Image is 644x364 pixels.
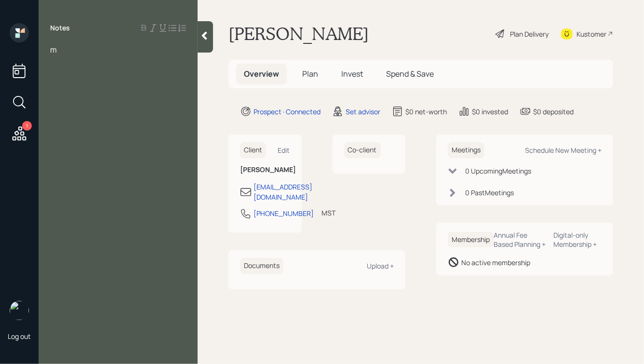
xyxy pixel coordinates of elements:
div: 1 [22,121,32,131]
div: 0 Upcoming Meeting s [465,166,531,176]
div: [PHONE_NUMBER] [254,208,314,218]
span: Plan [302,68,318,79]
img: hunter_neumayer.jpg [10,301,29,320]
div: Prospect · Connected [254,107,321,117]
h6: Documents [240,258,283,274]
h1: [PERSON_NAME] [228,23,369,44]
h6: Meetings [448,142,484,158]
div: [EMAIL_ADDRESS][DOMAIN_NAME] [254,182,312,202]
h6: [PERSON_NAME] [240,166,290,174]
div: Digital-only Membership + [554,230,602,249]
div: Schedule New Meeting + [525,146,602,155]
div: MST [322,208,335,218]
div: Log out [8,332,31,341]
h6: Membership [448,232,494,248]
span: m [50,44,57,55]
h6: Client [240,142,266,158]
div: Set advisor [346,107,380,117]
span: Invest [341,68,363,79]
div: $0 deposited [533,107,574,117]
h6: Co-client [344,142,381,158]
div: Annual Fee Based Planning + [494,230,546,249]
div: 0 Past Meeting s [465,188,514,198]
div: Plan Delivery [510,29,549,39]
span: Overview [244,68,279,79]
div: Upload + [367,261,394,270]
div: Kustomer [577,29,606,39]
div: No active membership [461,257,530,268]
span: Spend & Save [386,68,434,79]
label: Notes [50,23,70,33]
div: Edit [278,146,290,155]
div: $0 invested [472,107,508,117]
div: $0 net-worth [405,107,447,117]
